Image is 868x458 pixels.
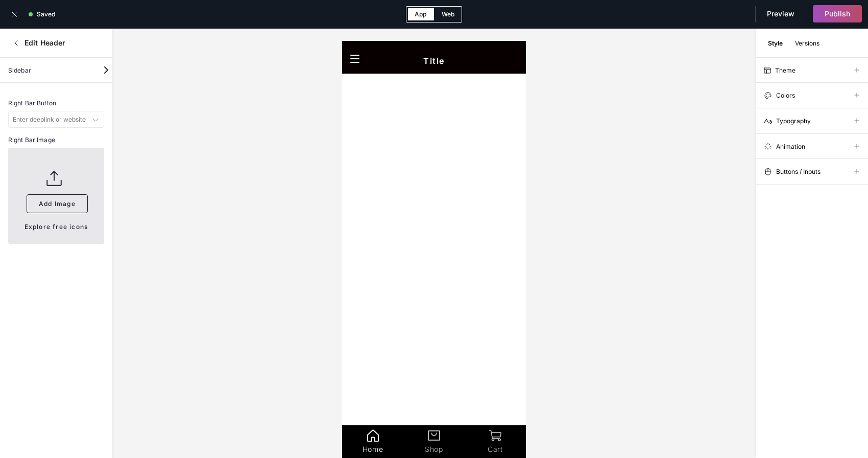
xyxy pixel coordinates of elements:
[776,143,805,150] span: Animation
[768,40,783,47] h4: Style
[813,5,862,22] button: Publish
[776,91,795,99] span: Colors
[775,66,795,74] span: Theme
[776,117,811,125] span: Typography
[434,7,462,22] div: Web
[123,404,184,413] span: Cart
[757,3,805,24] div: Preview
[776,168,821,176] span: Buttons / Inputs
[406,7,434,22] div: App
[61,404,123,413] span: Shop
[795,40,819,47] h4: Versions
